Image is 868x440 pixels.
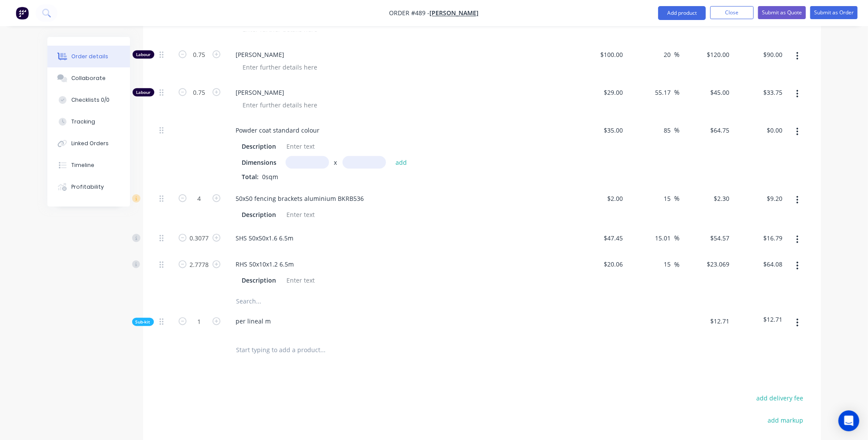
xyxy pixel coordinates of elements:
span: Order #489 - [389,9,430,17]
div: Tracking [71,118,95,126]
div: Description [239,274,280,287]
div: Labour [133,50,154,59]
div: Timeline [71,161,94,169]
button: add [391,156,412,168]
div: Powder coat standard colour [229,124,327,137]
span: Total: [242,173,259,181]
span: Sub-kit [136,319,150,325]
input: Start typing to add a product... [236,341,410,359]
div: SHS 50x50x1.6 6.5m [229,232,301,244]
div: per lineal m [229,315,278,327]
div: 50x50 fencing brackets aluminium BKRB536 [229,192,371,205]
div: RHS 50x10x1.2 6.5m [229,258,301,270]
button: Tracking [47,111,130,133]
button: Linked Orders [47,133,130,154]
button: Profitability [47,176,130,198]
span: $12.71 [683,317,730,326]
span: 0sqm [259,173,282,181]
span: % [675,260,680,270]
span: % [675,233,680,243]
div: Profitability [71,183,104,191]
a: [PERSON_NAME] [430,9,479,17]
span: $12.71 [736,315,783,324]
div: Description [239,140,280,153]
button: add markup [763,414,808,426]
button: Timeline [47,154,130,176]
button: add delivery fee [752,392,808,404]
button: Checklists 0/0 [47,89,130,111]
button: Order details [47,46,130,67]
span: [PERSON_NAME] [236,88,570,97]
div: Linked Orders [71,140,109,147]
div: Labour [133,88,154,97]
img: Factory [16,7,29,20]
span: [PERSON_NAME] [236,50,570,59]
span: % [675,125,680,135]
div: Order details [71,53,108,60]
span: % [675,50,680,60]
button: Submit as Quote [758,6,806,19]
button: Submit as Order [810,6,858,19]
span: % [675,87,680,97]
div: Description [239,208,280,221]
button: Add product [658,6,706,20]
div: Collaborate [71,74,106,82]
span: Dimensions [242,158,277,167]
div: Checklists 0/0 [71,96,110,104]
div: Open Intercom Messenger [838,410,859,431]
span: % [675,193,680,203]
span: x [334,158,337,167]
button: Close [710,6,754,19]
input: Search... [236,292,410,310]
button: Collaborate [47,67,130,89]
